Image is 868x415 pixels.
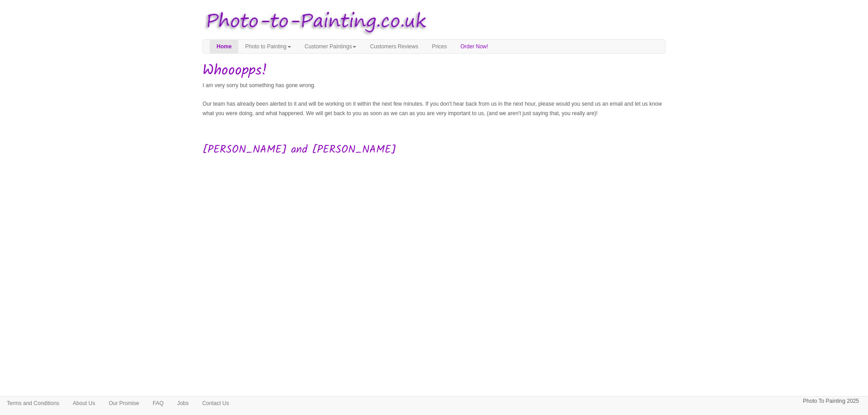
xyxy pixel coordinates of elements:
[203,144,665,156] h3: [PERSON_NAME] and [PERSON_NAME]
[146,396,170,410] a: FAQ
[298,40,363,53] a: Customer Paintings
[238,40,297,53] a: Photo to Painting
[198,5,429,39] img: Photo to Painting
[363,40,425,53] a: Customers Reviews
[195,396,236,410] a: Contact Us
[170,396,195,410] a: Jobs
[102,396,146,410] a: Our Promise
[803,396,859,406] p: Photo To Painting 2025
[66,396,102,410] a: About Us
[203,81,665,90] p: I am very sorry but something has gone wrong.
[210,40,238,53] a: Home
[425,40,453,53] a: Prices
[203,63,665,79] h1: Whooopps!
[454,40,495,53] a: Order Now!
[407,183,461,196] iframe: fb:like Facebook Social Plugin
[203,99,665,118] p: Our team has already been alerted to it and will be working on it within the next few minutes. If...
